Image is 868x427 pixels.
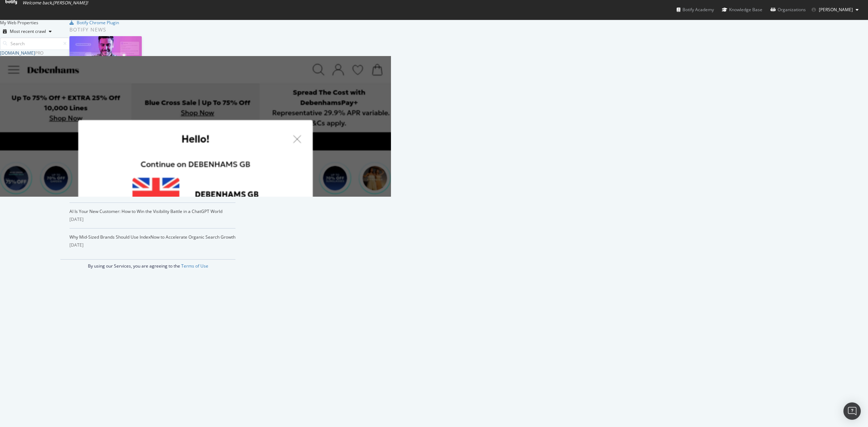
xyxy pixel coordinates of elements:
[843,402,861,420] div: Open Intercom Messenger
[69,216,235,223] div: [DATE]
[806,4,864,16] button: [PERSON_NAME]
[722,6,762,13] div: Knowledge Base
[77,20,119,26] div: Botify Chrome Plugin
[819,7,853,13] span: Zubair Kakuji
[677,6,714,13] div: Botify Academy
[69,26,235,34] div: Botify news
[69,20,119,26] a: Botify Chrome Plugin
[69,36,142,74] img: How to Prioritize and Accelerate Technical SEO with Botify Assist
[770,6,806,13] div: Organizations
[60,259,235,269] div: By using our Services, you are agreeing to the
[69,242,235,248] div: [DATE]
[181,263,208,269] a: Terms of Use
[69,234,235,240] a: Why Mid-Sized Brands Should Use IndexNow to Accelerate Organic Search Growth
[10,29,46,34] div: Most recent crawl
[35,50,43,56] div: Pro
[69,208,222,214] a: AI Is Your New Customer: How to Win the Visibility Battle in a ChatGPT World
